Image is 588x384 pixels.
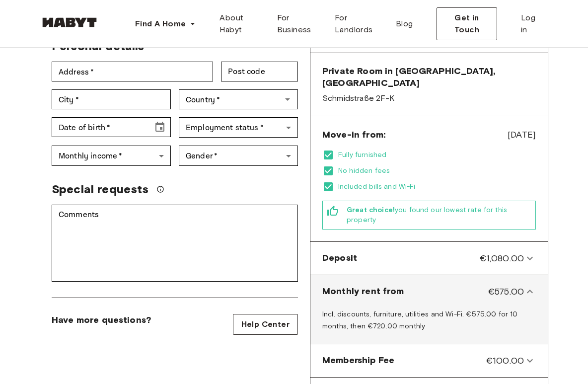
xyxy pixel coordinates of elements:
a: For Business [269,8,327,40]
span: Find A Home [135,18,186,30]
button: Find A Home [127,14,204,34]
span: For Business [277,12,319,36]
svg: We'll do our best to accommodate your request, but please note we can't guarantee it will be poss... [156,185,164,193]
img: Habyt [40,17,99,27]
button: Get in Touch [437,7,497,40]
span: Special requests [52,182,148,197]
span: Schmidstraße 2F-K [322,93,536,104]
div: Deposit€1,080.00 [314,246,544,271]
span: [DATE] [508,128,536,141]
a: About Habyt [212,8,269,40]
span: Help Center [241,318,290,330]
div: Post code [221,62,298,81]
span: Have more questions? [52,314,151,326]
span: Move-in from: [322,129,385,141]
div: City [52,89,171,109]
span: Fully furnished [338,150,536,160]
button: Choose date [150,117,170,137]
span: Get in Touch [445,12,489,36]
span: For Landlords [335,12,380,36]
span: €1,080.00 [480,252,524,265]
span: Incl. discounts, furniture, utilities and Wi-Fi. €575.00 for 10 months, then €720.00 monthly [322,310,517,330]
span: €100.00 [486,354,524,367]
div: Comments [52,205,298,282]
div: Membership Fee€100.00 [314,348,544,373]
span: Private Room in [GEOGRAPHIC_DATA], [GEOGRAPHIC_DATA] [322,65,536,89]
span: Blog [396,18,413,30]
span: Membership Fee [322,354,394,367]
span: Deposit [322,252,357,265]
span: Included bills and Wi-Fi [338,182,536,192]
span: €575.00 [488,285,524,298]
span: Log in [521,12,540,36]
button: Open [281,92,294,106]
a: Blog [388,8,421,40]
span: About Habyt [220,12,261,36]
span: you found our lowest rate for this property [347,205,531,225]
div: Monthly rent from€575.00 [314,279,544,304]
span: No hidden fees [338,166,536,176]
a: Help Center [233,314,298,335]
span: Monthly rent from [322,285,404,298]
div: Address [52,62,213,81]
b: Great choice! [347,206,395,214]
a: Log in [513,8,548,40]
a: For Landlords [327,8,388,40]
